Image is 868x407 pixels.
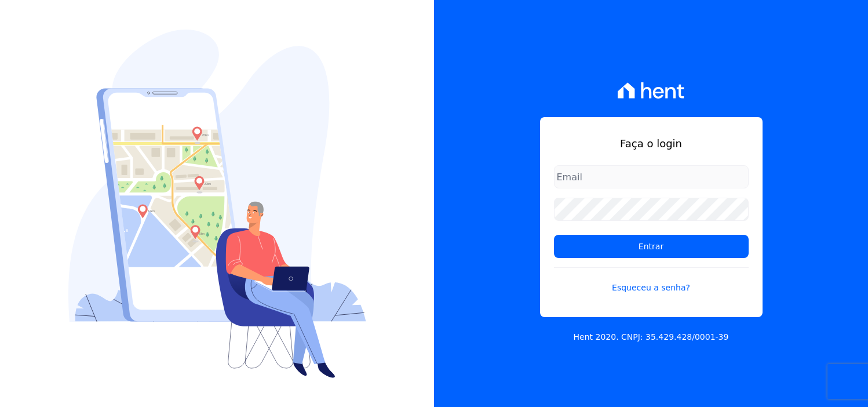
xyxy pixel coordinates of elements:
[554,165,749,188] input: Email
[574,331,729,343] p: Hent 2020. CNPJ: 35.429.428/0001-39
[68,30,366,378] img: Login
[554,235,749,258] input: Entrar
[554,136,749,151] h1: Faça o login
[554,267,749,294] a: Esqueceu a senha?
